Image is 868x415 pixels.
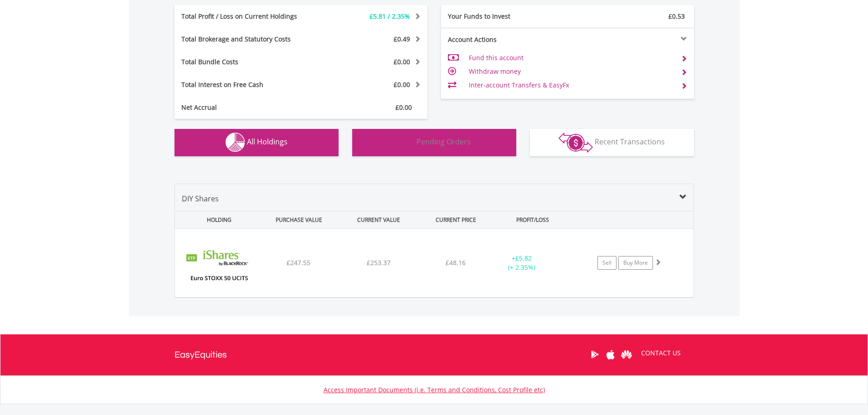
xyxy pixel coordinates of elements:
span: £253.37 [367,258,390,267]
span: Pending Orders [416,137,471,147]
span: £48.16 [446,258,466,267]
button: Pending Orders [352,129,516,156]
img: EQU.GBP.EUE.png [180,240,258,295]
div: CURRENT VALUE [340,211,418,228]
div: HOLDING [175,211,258,228]
a: Sell [597,256,616,270]
a: CONTACT US [635,340,687,366]
div: Total Profit / Loss on Current Holdings [175,12,322,21]
span: All Holdings [247,137,288,147]
span: £0.00 [395,103,412,112]
div: PURCHASE VALUE [260,211,338,228]
div: Net Accrual [175,103,322,112]
span: £0.00 [394,57,410,66]
span: DIY Shares [182,194,219,204]
td: Withdraw money [469,65,673,78]
button: Recent Transactions [530,129,694,156]
div: + (+ 2.35%) [488,254,556,272]
span: £5.82 [515,254,532,262]
button: All Holdings [175,129,339,156]
div: Total Interest on Free Cash [175,80,322,89]
span: £0.53 [668,12,685,20]
a: Access Important Documents (i.e. Terms and Conditions, Cost Profile etc) [324,385,545,394]
td: Fund this account [469,51,673,65]
span: £5.81 / 2.35% [370,12,410,20]
td: Inter-account Transfers & EasyFx [469,78,673,92]
a: Apple [603,340,619,369]
div: Total Bundle Costs [175,57,322,67]
div: PROFIT/LOSS [494,211,572,228]
a: Google Play [587,340,603,369]
span: £0.49 [394,35,410,43]
div: Total Brokerage and Statutory Costs [175,35,322,44]
span: £247.55 [287,258,310,267]
div: Account Actions [441,35,568,44]
span: Recent Transactions [595,137,665,147]
img: transactions-zar-wht.png [559,133,593,153]
img: pending_instructions-wht.png [397,133,415,152]
a: Buy More [618,256,653,270]
div: CURRENT PRICE [419,211,492,228]
img: holdings-wht.png [226,133,245,152]
span: £0.00 [394,80,410,89]
div: Your Funds to Invest [441,12,568,21]
a: Huawei [619,340,635,369]
a: EasyEquities [175,334,227,375]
